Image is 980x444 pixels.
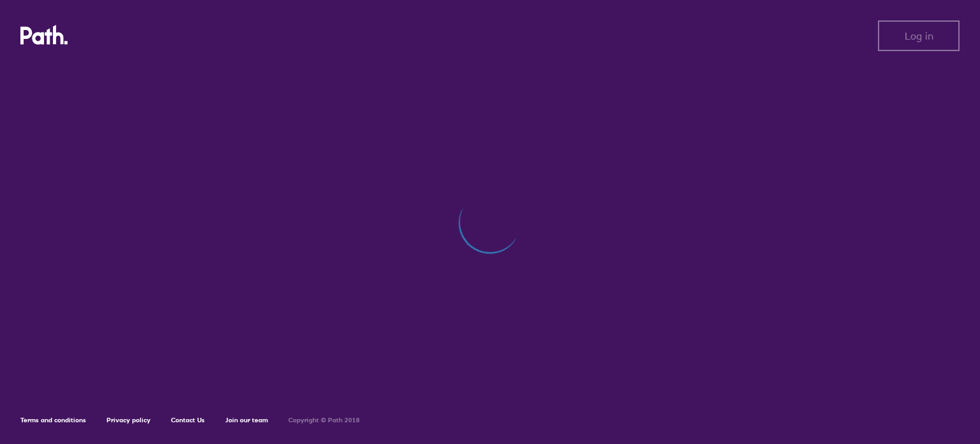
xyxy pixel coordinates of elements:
[288,417,360,424] h6: Copyright © Path 2018
[878,20,960,51] button: Log in
[20,416,86,424] a: Terms and conditions
[225,416,268,424] a: Join our team
[905,30,933,42] span: Log in
[171,416,205,424] a: Contact Us
[107,416,151,424] a: Privacy policy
